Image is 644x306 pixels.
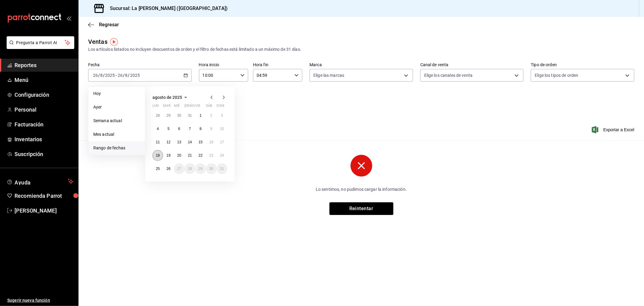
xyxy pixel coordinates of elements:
input: -- [117,73,123,78]
span: / [98,73,100,78]
button: Pregunta a Parrot AI [7,36,74,49]
span: Hoy [93,90,140,97]
abbr: 29 de agosto de 2025 [199,167,203,171]
button: 10 de agosto de 2025 [217,123,227,134]
button: 31 de agosto de 2025 [217,163,227,174]
button: 31 de julio de 2025 [184,110,195,121]
abbr: 28 de julio de 2025 [156,113,160,118]
button: 27 de agosto de 2025 [174,163,184,174]
button: Reintentar [329,202,393,215]
abbr: 24 de agosto de 2025 [220,153,224,158]
abbr: 9 de agosto de 2025 [210,127,212,131]
span: Ayuda [14,178,66,185]
button: 26 de agosto de 2025 [163,163,174,174]
abbr: 12 de agosto de 2025 [166,140,170,144]
abbr: 11 de agosto de 2025 [156,140,160,144]
button: 9 de agosto de 2025 [206,123,216,134]
span: Personal [14,106,73,114]
div: Ventas [88,37,107,46]
button: Regresar [88,22,119,28]
span: Sugerir nueva función [7,297,73,304]
input: -- [100,73,103,78]
span: Elige los canales de venta [424,72,473,78]
button: 1 de agosto de 2025 [195,110,206,121]
label: Hora fin [253,63,302,67]
button: 24 de agosto de 2025 [217,150,227,161]
input: -- [125,73,128,78]
span: Elige los tipos de orden [535,72,578,78]
abbr: 30 de agosto de 2025 [209,167,213,171]
div: Los artículos listados no incluyen descuentos de orden y el filtro de fechas está limitado a un m... [88,46,634,53]
span: Configuración [14,91,73,99]
span: Facturación [14,120,73,129]
button: 4 de agosto de 2025 [152,123,163,134]
button: 29 de agosto de 2025 [195,163,206,174]
abbr: 2 de agosto de 2025 [210,113,212,118]
input: ---- [130,73,140,78]
button: 12 de agosto de 2025 [163,137,174,148]
abbr: domingo [217,104,224,110]
span: agosto de 2025 [152,95,182,100]
button: 23 de agosto de 2025 [206,150,216,161]
abbr: jueves [184,104,220,110]
button: 25 de agosto de 2025 [152,163,163,174]
abbr: 15 de agosto de 2025 [199,140,203,144]
abbr: 19 de agosto de 2025 [166,153,170,158]
abbr: 28 de agosto de 2025 [188,167,192,171]
abbr: viernes [195,104,200,110]
abbr: 3 de agosto de 2025 [221,113,223,118]
label: Fecha [88,63,192,67]
button: Exportar a Excel [593,126,634,133]
abbr: 10 de agosto de 2025 [220,127,224,131]
button: 28 de julio de 2025 [152,110,163,121]
abbr: 18 de agosto de 2025 [156,153,160,158]
span: Menú [14,76,73,84]
input: -- [93,73,98,78]
span: / [123,73,125,78]
abbr: 5 de agosto de 2025 [168,127,170,131]
span: / [103,73,105,78]
abbr: 14 de agosto de 2025 [188,140,192,144]
span: Pregunta a Parrot AI [16,40,65,46]
abbr: 21 de agosto de 2025 [188,153,192,158]
button: 21 de agosto de 2025 [184,150,195,161]
span: [PERSON_NAME] [14,207,73,215]
abbr: 23 de agosto de 2025 [209,153,213,158]
button: 6 de agosto de 2025 [174,123,184,134]
button: 14 de agosto de 2025 [184,137,195,148]
button: agosto de 2025 [152,94,189,101]
abbr: 13 de agosto de 2025 [177,140,181,144]
abbr: 25 de agosto de 2025 [156,167,160,171]
button: 16 de agosto de 2025 [206,137,216,148]
abbr: 31 de julio de 2025 [188,113,192,118]
span: Rango de fechas [93,145,140,151]
label: Tipo de orden [531,63,634,67]
abbr: martes [163,104,170,110]
span: Semana actual [93,118,140,124]
button: 30 de agosto de 2025 [206,163,216,174]
button: open_drawer_menu [66,16,71,21]
button: 28 de agosto de 2025 [184,163,195,174]
img: Tooltip marker [110,38,118,46]
abbr: 17 de agosto de 2025 [220,140,224,144]
span: Elige las marcas [313,72,344,78]
input: ---- [105,73,115,78]
abbr: 27 de agosto de 2025 [177,167,181,171]
abbr: 6 de agosto de 2025 [178,127,180,131]
abbr: miércoles [174,104,180,110]
button: 8 de agosto de 2025 [195,123,206,134]
button: 30 de julio de 2025 [174,110,184,121]
label: Marca [309,63,413,67]
label: Hora inicio [199,63,248,67]
abbr: 22 de agosto de 2025 [199,153,203,158]
abbr: 29 de julio de 2025 [166,113,170,118]
span: Suscripción [14,150,73,158]
span: Inventarios [14,135,73,143]
abbr: 16 de agosto de 2025 [209,140,213,144]
span: Regresar [99,22,119,28]
button: 20 de agosto de 2025 [174,150,184,161]
abbr: 8 de agosto de 2025 [200,127,202,131]
button: 11 de agosto de 2025 [152,137,163,148]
